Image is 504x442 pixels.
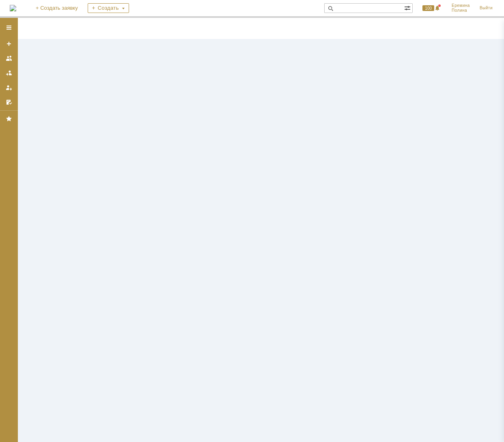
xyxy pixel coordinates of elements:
[422,5,434,11] span: 100
[452,8,470,13] span: Полина
[10,5,16,11] a: Перейти на домашнюю страницу
[2,37,15,50] a: Создать заявку
[452,3,470,8] span: Еремина
[2,96,15,109] a: Мои согласования
[2,52,15,65] a: Заявки на командах
[88,3,129,13] div: Создать
[2,81,15,94] a: Мои заявки
[404,4,412,11] span: Расширенный поиск
[10,5,16,11] img: logo
[2,67,15,79] a: Заявки в моей ответственности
